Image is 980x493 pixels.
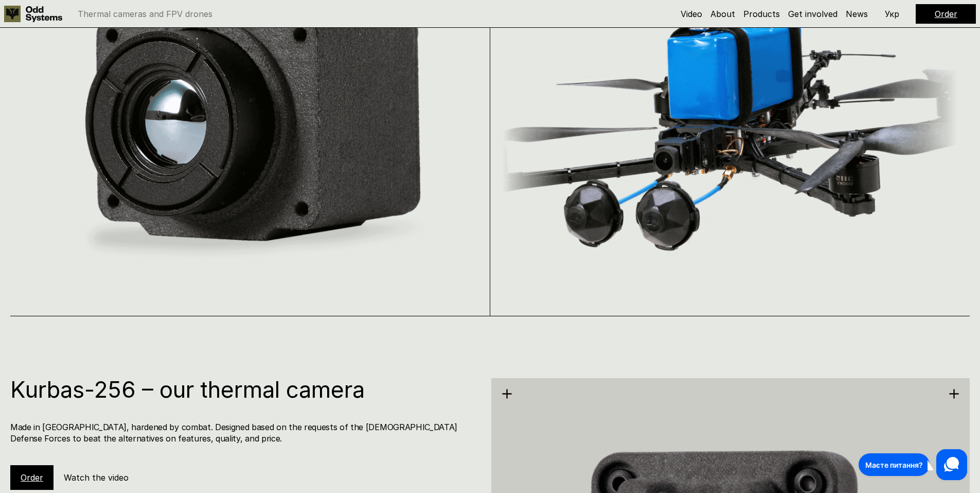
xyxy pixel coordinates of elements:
[10,421,479,445] h4: Made in [GEOGRAPHIC_DATA], hardened by combat. Designed based on the requests of the [DEMOGRAPHIC...
[846,9,868,19] a: News
[935,9,957,19] a: Order
[788,9,838,19] a: Get involved
[21,472,43,483] a: Order
[78,10,212,18] p: Thermal cameras and FPV drones
[856,447,970,483] iframe: HelpCrunch
[64,472,129,483] h5: Watch the video
[681,9,702,19] a: Video
[710,9,735,19] a: About
[10,378,479,401] h1: Kurbas-256 – our thermal camera
[885,10,899,18] p: Укр
[743,9,780,19] a: Products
